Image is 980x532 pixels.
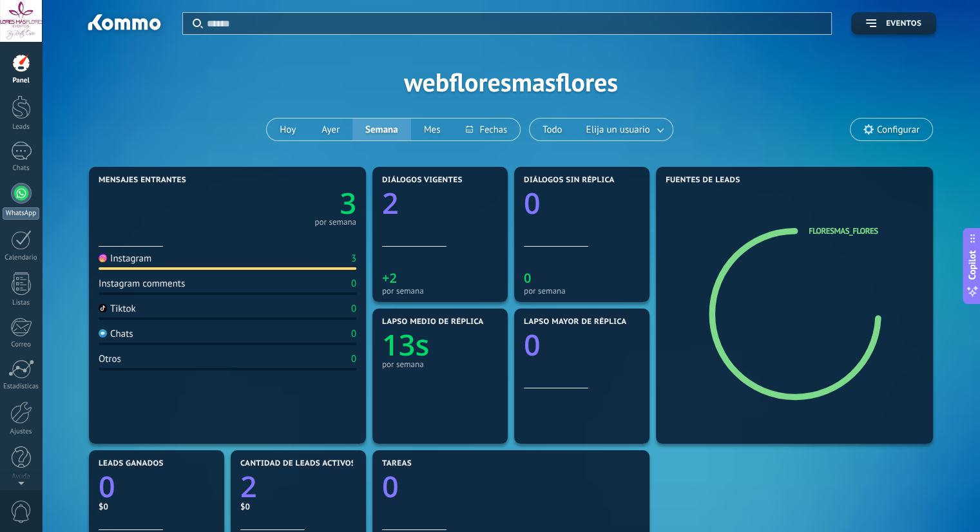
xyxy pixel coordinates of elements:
[99,328,133,340] div: Chats
[3,254,40,262] div: Calendario
[3,383,40,391] div: Estadísticas
[382,286,498,296] div: por semana
[240,467,356,506] a: 2
[99,329,107,337] img: Chats
[382,176,463,185] span: Diálogos vigentes
[309,119,352,140] button: Ayer
[3,164,40,173] div: Chats
[99,467,215,506] a: 0
[411,119,454,140] button: Mes
[886,19,921,28] span: Eventos
[351,303,356,315] div: 0
[584,121,653,138] span: Elija un usuario
[382,184,399,223] text: 2
[227,184,356,223] a: 3
[351,328,356,340] div: 0
[99,254,107,262] img: Instagram
[453,119,519,140] button: Fechas
[240,459,356,468] span: Cantidad de leads activos
[99,353,121,365] div: Otros
[3,77,40,85] div: Panel
[382,269,397,287] text: +2
[382,359,498,369] div: por semana
[524,318,626,327] span: Lapso mayor de réplica
[3,341,40,349] div: Correo
[99,304,107,312] img: Tiktok
[3,299,40,307] div: Listas
[99,459,164,468] span: Leads ganados
[382,467,640,506] a: 0
[240,501,356,512] div: $0
[666,176,740,185] span: Fuentes de leads
[3,207,39,220] div: WhatsApp
[351,252,356,265] div: 3
[352,119,411,140] button: Semana
[809,225,878,236] a: floresmas_flores
[3,123,40,131] div: Leads
[267,119,309,140] button: Hoy
[524,325,541,365] text: 0
[382,459,412,468] span: Tareas
[99,303,136,315] div: Tiktok
[530,119,575,140] button: Todo
[99,501,215,512] div: $0
[524,184,541,223] text: 0
[351,353,356,365] div: 0
[524,269,531,287] text: 0
[524,176,615,185] span: Diálogos sin réplica
[351,278,356,290] div: 0
[575,119,673,140] button: Elija un usuario
[382,325,429,365] text: 13s
[851,12,936,35] button: Eventos
[382,467,399,506] text: 0
[340,184,356,223] text: 3
[966,251,979,280] span: Copilot
[99,252,151,265] div: Instagram
[314,219,356,225] div: por semana
[240,467,257,506] text: 2
[99,176,186,185] span: Mensajes entrantes
[3,428,40,436] div: Ajustes
[382,318,484,327] span: Lapso medio de réplica
[877,124,919,135] span: Configurar
[524,286,640,296] div: por semana
[99,467,115,506] text: 0
[99,278,185,290] div: Instagram comments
